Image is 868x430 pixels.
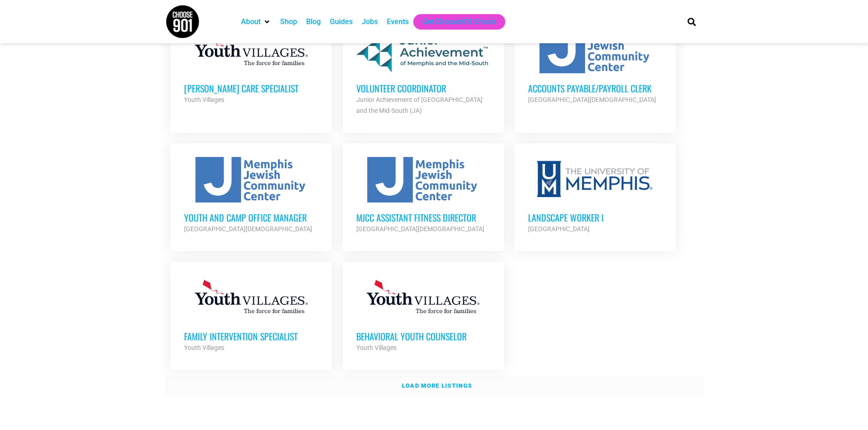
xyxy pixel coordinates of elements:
strong: [GEOGRAPHIC_DATA][DEMOGRAPHIC_DATA] [356,225,484,233]
h3: Landscape Worker I [528,212,662,223]
h3: MJCC Assistant Fitness Director [356,212,490,223]
strong: [GEOGRAPHIC_DATA][DEMOGRAPHIC_DATA] [528,96,656,103]
strong: Youth Villages [184,344,224,351]
a: Guides [330,16,353,27]
strong: Youth Villages [356,344,396,351]
a: Events [387,16,409,27]
a: MJCC Assistant Fitness Director [GEOGRAPHIC_DATA][DEMOGRAPHIC_DATA] [343,143,504,248]
a: About [241,16,261,27]
h3: Youth and Camp Office Manager [184,212,318,223]
a: Jobs [362,16,378,27]
strong: Junior Achievement of [GEOGRAPHIC_DATA] and the Mid-South (JA) [356,96,483,114]
div: Search [684,14,699,29]
h3: Behavioral Youth Counselor [356,330,490,342]
div: About [236,14,276,30]
a: Load more listings [165,375,703,396]
h3: [PERSON_NAME] Care Specialist [184,82,318,94]
a: Accounts Payable/Payroll Clerk [GEOGRAPHIC_DATA][DEMOGRAPHIC_DATA] [514,14,676,119]
strong: [GEOGRAPHIC_DATA] [528,225,590,233]
a: Shop [280,16,297,27]
a: Behavioral Youth Counselor Youth Villages [343,262,504,367]
strong: Youth Villages [184,96,224,103]
h3: Volunteer Coordinator [356,82,490,94]
a: Blog [306,16,321,27]
a: Youth and Camp Office Manager [GEOGRAPHIC_DATA][DEMOGRAPHIC_DATA] [170,143,332,248]
a: [PERSON_NAME] Care Specialist Youth Villages [170,14,332,119]
h3: Accounts Payable/Payroll Clerk [528,82,662,94]
a: Get Choose901 Emails [422,16,496,27]
nav: Main nav [236,14,672,30]
h3: Family Intervention Specialist [184,330,318,342]
a: Landscape Worker I [GEOGRAPHIC_DATA] [514,143,676,248]
strong: Load more listings [402,382,472,389]
a: Family Intervention Specialist Youth Villages [170,262,332,367]
a: Volunteer Coordinator Junior Achievement of [GEOGRAPHIC_DATA] and the Mid-South (JA) [343,14,504,130]
strong: [GEOGRAPHIC_DATA][DEMOGRAPHIC_DATA] [184,225,312,233]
